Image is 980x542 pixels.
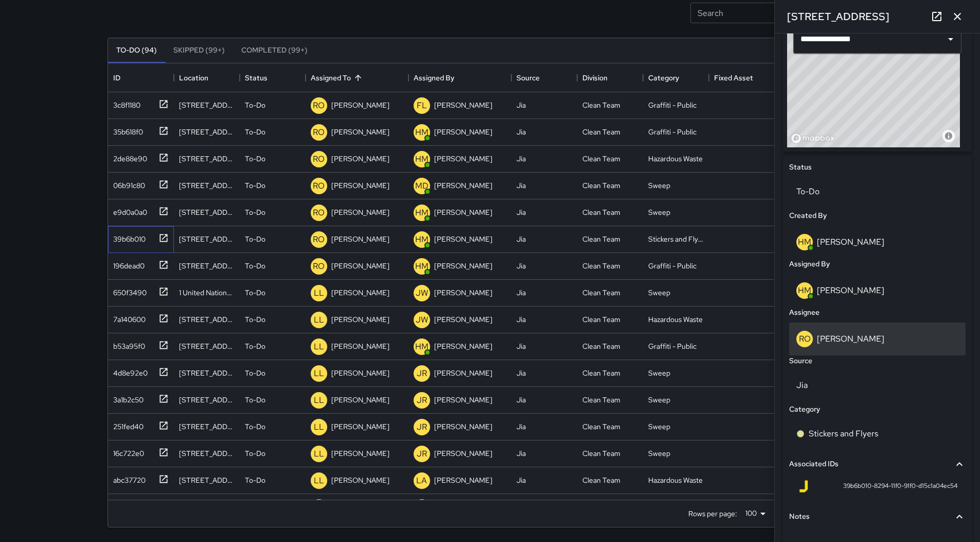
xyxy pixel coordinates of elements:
div: ID [113,63,120,92]
div: Division [577,63,643,92]
p: [PERSON_NAME] [331,475,389,485]
p: HM [415,233,429,246]
p: [PERSON_NAME] [331,395,389,405]
p: [PERSON_NAME] [434,341,492,351]
p: LL [314,341,324,353]
div: Clean Team [582,100,620,110]
p: [PERSON_NAME] [331,261,389,271]
div: 196dead0 [109,257,145,271]
div: e9d0a0a0 [109,203,147,217]
div: Sweep [648,287,670,298]
div: Assigned To [311,63,351,92]
div: 650f3490 [109,283,147,298]
p: RO [313,99,325,112]
div: Jia [516,127,526,137]
div: 147 Fulton Street [179,368,235,378]
p: [PERSON_NAME] [331,314,389,325]
p: To-Do [245,127,265,137]
div: Jia [516,261,526,271]
div: 10100250 [109,498,144,512]
p: HM [415,341,429,353]
p: LL [314,367,324,380]
p: LL [314,314,324,326]
div: Hazardous Waste [648,314,703,325]
div: Clean Team [582,154,620,164]
div: Assigned By [408,63,511,92]
div: Jia [516,368,526,378]
p: [PERSON_NAME] [434,180,492,191]
p: [PERSON_NAME] [434,421,492,432]
p: [PERSON_NAME] [331,180,389,191]
div: 450 Golden Gate Avenue [179,475,235,485]
div: Jia [516,234,526,244]
p: JR [417,367,427,380]
div: 400 Van Ness Avenue [179,154,235,164]
div: Status [240,63,306,92]
p: [PERSON_NAME] [434,154,492,164]
p: [PERSON_NAME] [331,448,389,459]
p: RO [313,233,325,246]
div: Clean Team [582,314,620,325]
div: Jia [516,180,526,191]
div: Jia [516,421,526,432]
p: JW [416,287,428,299]
div: 300 Grove Street [179,234,235,244]
p: [PERSON_NAME] [331,368,389,378]
div: abc37720 [109,471,146,485]
div: ID [108,63,174,92]
p: To-Do [245,368,265,378]
p: JR [417,448,427,460]
button: Completed (99+) [233,38,316,63]
div: 7a140600 [109,310,146,325]
p: To-Do [245,234,265,244]
p: [PERSON_NAME] [331,100,389,110]
div: Assigned By [414,63,454,92]
div: Location [179,63,208,92]
p: RO [313,180,325,192]
div: Clean Team [582,395,620,405]
div: Graffiti - Public [648,127,697,137]
p: [PERSON_NAME] [331,154,389,164]
p: To-Do [245,207,265,217]
p: To-Do [245,421,265,432]
div: Jia [516,395,526,405]
p: [PERSON_NAME] [331,287,389,298]
div: Jia [516,207,526,217]
div: 286 Linden Street [179,180,235,191]
p: [PERSON_NAME] [331,421,389,432]
p: LL [314,448,324,460]
p: JW [416,314,428,326]
div: 06b91c80 [109,176,145,191]
div: Fixed Asset [709,63,775,92]
div: 147 Fulton Street [179,395,235,405]
div: 251fed40 [109,417,144,432]
p: To-Do [245,341,265,351]
p: To-Do [245,261,265,271]
div: Hazardous Waste [648,154,703,164]
div: 147 Fulton Street [179,421,235,432]
p: RO [313,260,325,273]
div: Sweep [648,207,670,217]
p: [PERSON_NAME] [434,448,492,459]
p: HM [415,260,429,273]
div: Clean Team [582,234,620,244]
p: [PERSON_NAME] [434,287,492,298]
p: To-Do [245,100,265,110]
div: Category [643,63,709,92]
div: Clean Team [582,180,620,191]
p: To-Do [245,314,265,325]
p: To-Do [245,287,265,298]
div: b53a95f0 [109,337,145,351]
div: Jia [516,100,526,110]
p: HM [415,126,429,139]
div: Clean Team [582,448,620,459]
p: RO [313,126,325,139]
div: Graffiti - Public [648,100,697,110]
div: 3a1b2c50 [109,391,144,405]
div: 4d8e92e0 [109,364,148,378]
div: Sweep [648,395,670,405]
p: RO [313,153,325,165]
div: 601 Van Ness Avenue [179,100,235,110]
div: 100 [741,506,769,521]
p: [PERSON_NAME] [434,207,492,217]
